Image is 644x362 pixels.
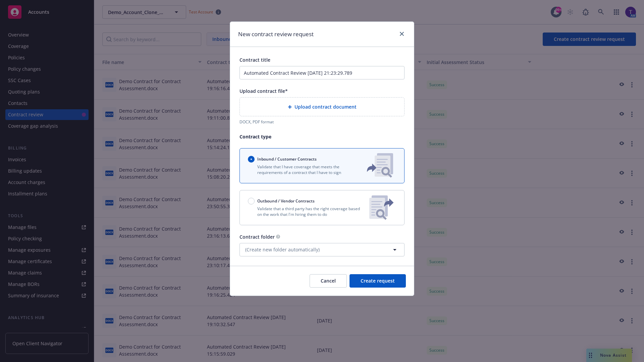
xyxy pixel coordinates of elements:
[248,156,255,163] input: Inbound / Customer Contracts
[294,103,357,110] span: Upload contract document
[239,234,275,240] span: Contract folder
[257,156,317,162] span: Inbound / Customer Contracts
[310,274,347,288] button: Cancel
[239,66,405,79] input: Enter a title for this contract
[248,206,364,217] p: Validate that a third party has the right coverage based on the work that I'm hiring them to do
[239,119,405,125] div: DOCX, PDF format
[257,198,315,204] span: Outbound / Vendor Contracts
[321,278,336,284] span: Cancel
[239,57,270,63] span: Contract title
[239,133,405,140] p: Contract type
[248,198,255,204] input: Outbound / Vendor Contracts
[239,88,288,94] span: Upload contract file*
[361,278,395,284] span: Create request
[248,164,356,175] p: Validate that I have coverage that meets the requirements of a contract that I have to sign
[239,148,405,183] button: Inbound / Customer ContractsValidate that I have coverage that meets the requirements of a contra...
[238,30,314,39] h1: New contract review request
[245,246,320,253] span: (Create new folder automatically)
[350,274,406,288] button: Create request
[239,190,405,225] button: Outbound / Vendor ContractsValidate that a third party has the right coverage based on the work t...
[239,97,405,116] div: Upload contract document
[398,30,406,38] a: close
[239,243,405,256] button: (Create new folder automatically)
